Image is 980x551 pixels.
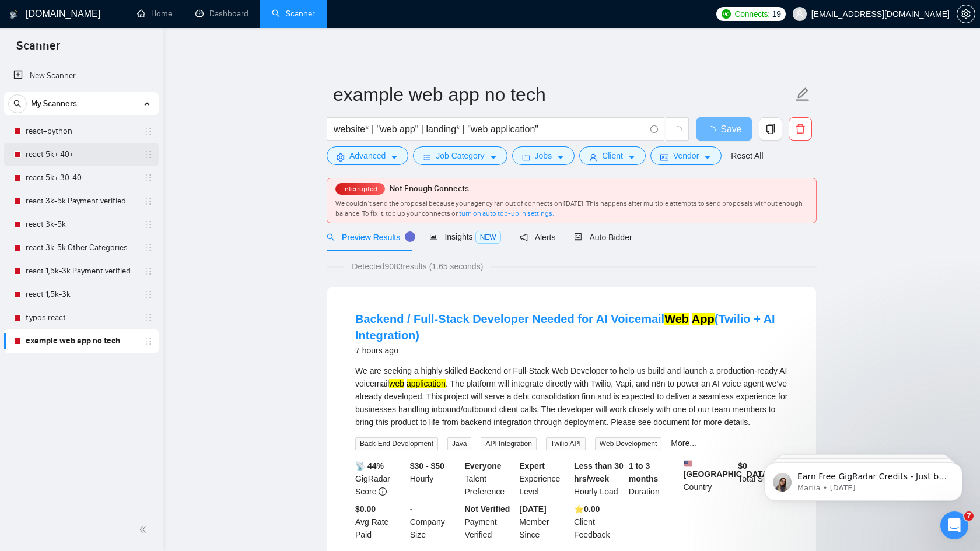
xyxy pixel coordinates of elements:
span: Alerts [520,233,556,242]
span: caret-down [628,153,636,162]
button: Save [696,117,752,141]
span: idcard [660,153,668,162]
button: settingAdvancedcaret-down [327,146,408,165]
iframe: Intercom live chat [940,511,968,539]
span: Auto Bidder [574,233,632,242]
a: dashboardDashboard [195,9,249,19]
span: loading [706,126,720,135]
a: react 5k+ 40+ [26,143,136,166]
b: $30 - $50 [410,461,444,471]
a: react 3k-5k Other Categories [26,236,136,259]
span: caret-down [390,153,398,162]
a: New Scanner [13,64,149,87]
span: bars [423,153,431,162]
a: turn on auto top-up in settings. [459,209,554,217]
b: 📡 44% [355,461,384,471]
b: [GEOGRAPHIC_DATA] [684,459,771,479]
div: Avg Rate Paid [353,500,408,543]
b: Less than 30 hrs/week [574,461,624,483]
button: barsJob Categorycaret-down [413,146,507,165]
span: holder [143,196,153,206]
span: user [589,153,597,162]
span: API Integration [481,437,536,450]
span: info-circle [379,487,387,496]
span: info-circle [650,125,658,133]
mark: Web [664,313,689,325]
b: Expert [519,461,545,471]
div: Tooltip anchor [405,231,415,242]
a: example web app no tech [26,329,136,353]
span: loading [672,126,682,136]
div: Payment Verified [463,500,517,543]
b: Not Verified [465,504,510,514]
iframe: Intercom notifications message [747,438,980,520]
div: Duration [626,457,681,500]
span: delete [789,124,811,134]
span: caret-down [556,153,565,162]
div: Talent Preference [463,457,517,500]
b: - [410,504,413,514]
a: setting [957,9,975,19]
button: search [8,94,27,113]
span: holder [143,173,153,183]
span: Connects: [734,8,769,20]
span: Job Category [436,149,484,162]
span: copy [759,124,782,134]
a: More... [671,438,696,448]
span: caret-down [489,153,498,162]
img: upwork-logo.png [722,9,731,19]
a: searchScanner [272,9,315,19]
span: Java [447,437,471,450]
div: 7 hours ago [355,343,788,357]
div: Experience Level [517,457,572,500]
b: Everyone [465,461,502,471]
span: area-chart [429,233,437,241]
span: Preview Results [327,233,411,242]
div: Member Since [517,500,572,543]
span: search [327,233,335,241]
button: delete [789,117,812,141]
div: Total Spent [736,457,790,500]
span: 19 [772,8,781,20]
span: notification [520,233,528,241]
a: Backend / Full-Stack Developer Needed for AI VoicemailWeb App(Twilio + AI Integration) [355,313,775,342]
button: copy [759,117,782,141]
span: robot [574,233,582,241]
mark: web [389,379,404,388]
span: Detected 9083 results (1.65 seconds) [344,260,491,273]
span: edit [795,87,810,102]
span: holder [143,150,153,159]
a: Reset All [731,149,763,162]
span: folder [522,153,530,162]
span: holder [143,243,153,252]
a: react 1,5k-3k Payment verified [26,259,136,283]
span: Not Enough Connects [390,184,469,194]
span: Web Development [595,437,662,450]
li: New Scanner [4,64,159,87]
img: 🇺🇸 [684,459,692,468]
span: We couldn’t send the proposal because your agency ran out of connects on [DATE]. This happens aft... [335,199,803,217]
a: react 1,5k-3k [26,283,136,306]
a: react 3k-5k Payment verified [26,189,136,213]
b: 1 to 3 months [629,461,659,483]
span: setting [337,153,345,162]
span: holder [143,266,153,276]
span: double-left [139,524,150,535]
span: holder [143,220,153,229]
button: folderJobscaret-down [512,146,575,165]
span: 7 [964,511,974,521]
span: Advanced [349,149,386,162]
button: idcardVendorcaret-down [650,146,722,165]
span: holder [143,290,153,299]
span: search [9,100,26,108]
span: Twilio API [546,437,586,450]
span: Scanner [7,37,69,62]
span: Vendor [673,149,699,162]
b: $0.00 [355,504,376,514]
span: Insights [429,232,501,241]
input: Search Freelance Jobs... [334,122,645,136]
span: Client [602,149,623,162]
